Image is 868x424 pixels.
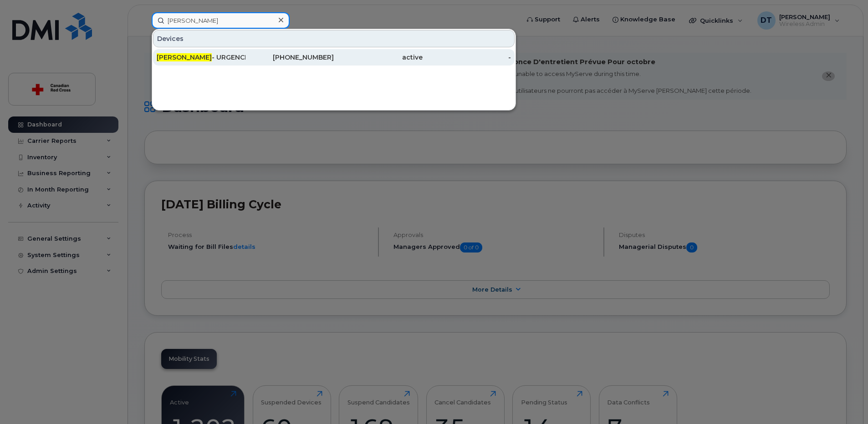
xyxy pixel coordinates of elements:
[157,53,212,61] span: [PERSON_NAME]
[153,49,515,66] a: [PERSON_NAME]- URGENCE 3[PHONE_NUMBER]active-
[153,30,515,47] div: Devices
[423,53,511,62] div: -
[334,53,423,62] div: active
[245,53,334,62] div: [PHONE_NUMBER]
[157,53,245,62] div: - URGENCE 3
